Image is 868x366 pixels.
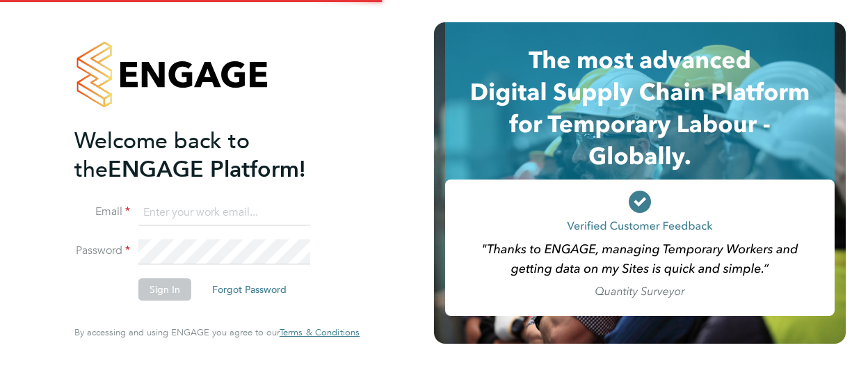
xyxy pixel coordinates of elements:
span: Terms & Conditions [280,326,360,338]
span: By accessing and using ENGAGE you agree to our [74,326,360,338]
label: Email [74,205,130,219]
button: Forgot Password [201,278,298,301]
h2: ENGAGE Platform! [74,127,346,184]
label: Password [74,244,130,258]
input: Enter your work email... [138,200,310,225]
button: Sign In [138,278,191,301]
span: Welcome back to the [74,127,250,183]
a: Terms & Conditions [280,327,360,338]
